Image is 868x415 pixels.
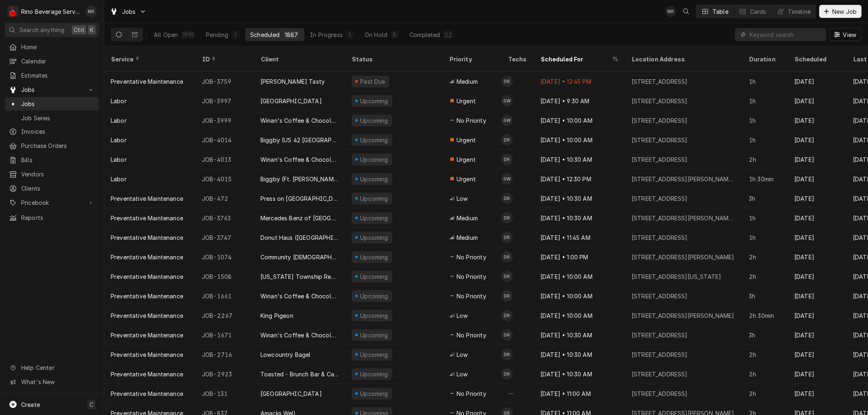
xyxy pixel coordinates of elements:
[501,310,513,321] div: DR
[5,375,99,389] a: Go to What's New
[501,329,513,341] div: DR
[742,91,788,111] div: 1h
[501,95,513,106] div: Graham Wick's Avatar
[788,228,846,247] div: [DATE]
[788,189,846,208] div: [DATE]
[359,233,389,242] div: Upcoming
[183,30,194,39] div: 1919
[111,55,187,63] div: Service
[632,136,688,144] div: [STREET_ADDRESS]
[111,311,183,320] div: Preventative Maintenance
[829,28,861,41] button: View
[195,325,254,345] div: JOB-1671
[788,91,846,111] div: [DATE]
[501,329,513,341] div: Damon Rinehart's Avatar
[632,214,736,222] div: [STREET_ADDRESS][PERSON_NAME][PERSON_NAME]
[534,345,625,364] div: [DATE] • 10:30 AM
[285,30,298,39] div: 1887
[501,115,513,126] div: GW
[409,30,440,39] div: Completed
[501,384,534,403] div: —
[359,136,389,144] div: Upcoming
[457,292,486,300] span: No Priority
[348,30,352,39] div: 1
[632,253,735,261] div: [STREET_ADDRESS][PERSON_NAME]
[534,189,625,208] div: [DATE] • 10:30 AM
[111,350,183,359] div: Preventative Maintenance
[195,150,254,169] div: JOB-4013
[21,85,83,94] span: Jobs
[359,272,389,281] div: Upcoming
[122,7,136,16] span: Jobs
[742,130,788,150] div: 1h
[359,116,389,125] div: Upcoming
[457,214,478,222] span: Medium
[107,5,150,18] a: Go to Jobs
[195,384,254,403] div: JOB-131
[534,384,625,403] div: [DATE] • 11:00 AM
[195,345,254,364] div: JOB-2716
[788,111,846,130] div: [DATE]
[501,193,513,204] div: Damon Rinehart's Avatar
[111,233,183,242] div: Preventative Maintenance
[21,71,95,80] span: Estimates
[260,233,339,242] div: Donut Haus ([GEOGRAPHIC_DATA])
[713,7,728,16] div: Table
[501,212,513,224] div: Damon Rinehart's Avatar
[359,194,389,203] div: Upcoming
[742,384,788,403] div: 2h
[195,111,254,130] div: JOB-3999
[788,286,846,306] div: [DATE]
[501,310,513,321] div: Damon Rinehart's Avatar
[359,389,389,398] div: Upcoming
[534,111,625,130] div: [DATE] • 10:00 AM
[841,30,858,39] span: View
[457,97,476,105] span: Urgent
[5,40,99,54] a: Home
[445,30,451,39] div: 22
[85,6,97,17] div: Melissa Rinehart's Avatar
[449,55,493,63] div: Priority
[501,134,513,146] div: DR
[5,23,99,37] button: Search anythingCtrlK
[750,7,766,16] div: Cards
[501,349,513,360] div: DR
[111,370,183,378] div: Preventative Maintenance
[632,331,688,339] div: [STREET_ADDRESS]
[742,247,788,267] div: 2h
[21,141,95,150] span: Purchase Orders
[742,364,788,384] div: 2h
[501,368,513,380] div: DR
[359,331,389,339] div: Upcoming
[632,155,688,164] div: [STREET_ADDRESS]
[534,91,625,111] div: [DATE] • 9:30 AM
[501,368,513,380] div: Damon Rinehart's Avatar
[788,130,846,150] div: [DATE]
[260,194,339,203] div: Press on [GEOGRAPHIC_DATA]
[534,286,625,306] div: [DATE] • 10:00 AM
[501,154,513,165] div: DR
[534,150,625,169] div: [DATE] • 10:30 AM
[21,114,95,122] span: Job Series
[788,267,846,286] div: [DATE]
[154,30,178,39] div: All Open
[632,350,688,359] div: [STREET_ADDRESS]
[680,5,693,18] button: Open search
[457,175,476,183] span: Urgent
[20,26,64,34] span: Search anything
[359,292,389,300] div: Upcoming
[501,271,513,282] div: Damon Rinehart's Avatar
[534,364,625,384] div: [DATE] • 10:30 AM
[111,175,127,183] div: Labor
[195,169,254,189] div: JOB-4015
[5,211,99,224] a: Reports
[5,97,99,111] a: Jobs
[749,55,780,63] div: Duration
[501,349,513,360] div: Damon Rinehart's Avatar
[359,155,389,164] div: Upcoming
[457,253,486,261] span: No Priority
[21,213,95,222] span: Reports
[359,175,389,183] div: Upcoming
[260,116,339,125] div: Winan's Coffee & Chocolate (Pentagon-Beavercreek)
[632,194,688,203] div: [STREET_ADDRESS]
